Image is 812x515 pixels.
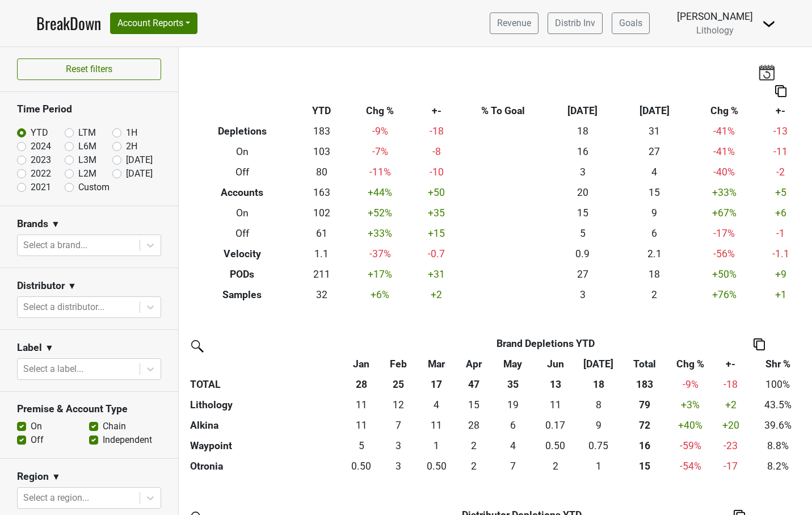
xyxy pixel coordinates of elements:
label: 2H [126,140,137,153]
td: 1.833 [456,456,492,476]
div: +2 [714,397,747,412]
td: 1.5 [534,456,577,476]
td: 3 [380,436,416,456]
label: L3M [78,153,96,167]
label: YTD [31,126,48,140]
th: % To Goal [459,101,546,122]
td: 1 [416,436,456,456]
td: -54 % [669,456,712,476]
td: 43.5% [750,395,806,415]
th: Feb: activate to sort column ascending [380,354,416,374]
td: 4 [619,162,691,183]
div: 72 [623,418,666,433]
th: Lithology [187,395,343,415]
label: 1H [126,126,137,140]
h3: Label [17,342,42,354]
img: Copy to clipboard [754,338,765,350]
div: 0.50 [346,459,377,474]
a: Distrib Inv [548,12,603,34]
th: Jun: activate to sort column ascending [534,354,577,374]
div: 7 [382,418,414,433]
td: 31 [619,122,691,142]
td: -1.1 [758,244,803,264]
td: 7.417 [380,415,416,436]
div: +20 [714,418,747,433]
td: +6 [758,203,803,224]
td: -9 % [346,122,414,142]
td: +6 % [346,284,414,305]
td: 18.996 [492,395,534,415]
label: L2M [78,167,96,181]
div: 11 [346,418,377,433]
th: 28 [343,374,380,395]
td: 183 [297,122,346,142]
th: Depletions [187,122,297,142]
img: filter [187,336,205,354]
button: Account Reports [110,12,197,34]
td: -40 % [691,162,758,183]
td: +76 % [691,284,758,305]
td: 80 [297,162,346,183]
td: 6.5 [492,456,534,476]
td: +50 % [691,264,758,284]
th: Off [187,223,297,244]
td: 11.416 [343,415,380,436]
img: Copy to clipboard [775,85,786,97]
div: 28 [459,418,489,433]
td: 3 [546,284,619,305]
td: 103 [297,142,346,162]
div: 5 [346,438,377,453]
td: 102 [297,203,346,224]
td: 32 [297,284,346,305]
td: 5 [343,436,380,456]
td: 100% [750,374,806,395]
td: 8.2% [750,456,806,476]
td: -13 [758,122,803,142]
td: +3 % [669,395,712,415]
label: 2021 [31,181,51,194]
div: 2 [537,459,574,474]
label: LTM [78,126,96,140]
td: 28.166 [456,415,492,436]
div: 11 [537,397,574,412]
img: Dropdown Menu [762,17,776,31]
div: 7 [495,459,531,474]
th: 35 [492,374,534,395]
td: 3.584 [492,436,534,456]
td: 11.413 [343,395,380,415]
th: 72.331 [620,415,669,436]
span: ▼ [52,470,61,484]
th: Mar: activate to sort column ascending [416,354,456,374]
td: 14.833 [456,395,492,415]
td: 8.5 [577,415,620,436]
td: +9 [758,264,803,284]
th: 25 [380,374,416,395]
td: 1.1 [297,244,346,264]
th: Apr: activate to sort column ascending [456,354,492,374]
div: 16 [623,438,666,453]
div: 4 [419,397,453,412]
th: Otronia [187,456,343,476]
td: -56 % [691,244,758,264]
th: 15.998 [620,436,669,456]
div: 15 [623,459,666,474]
div: 3 [382,459,414,474]
th: Chg % [691,101,758,122]
th: TOTAL [187,374,343,395]
td: 3 [546,162,619,183]
label: Off [31,433,44,447]
div: 9 [580,418,617,433]
td: 5 [546,223,619,244]
th: 79.488 [620,395,669,415]
a: BreakDown [36,11,101,35]
img: last_updated_date [758,64,775,80]
label: On [31,420,42,433]
div: 0.17 [537,418,574,433]
td: +35 [414,203,459,224]
td: 27 [619,142,691,162]
td: 0.9 [546,244,619,264]
td: 3 [380,456,416,476]
td: 15 [619,183,691,203]
th: [DATE] [546,101,619,122]
td: -41 % [691,142,758,162]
